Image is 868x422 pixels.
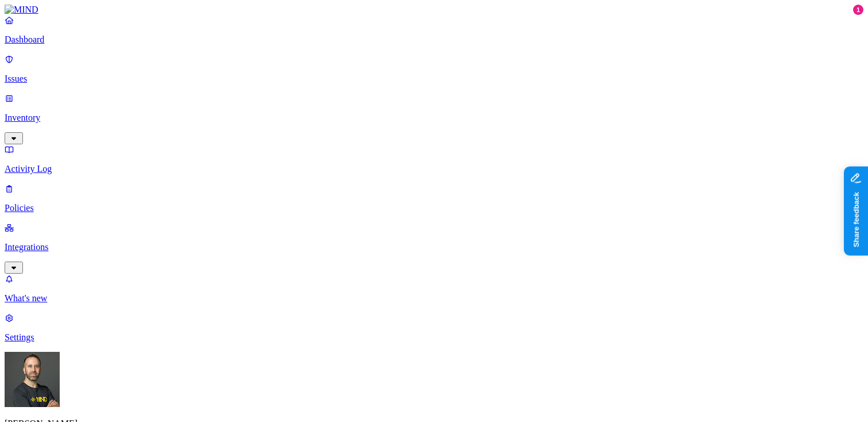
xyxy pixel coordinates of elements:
[5,313,863,343] a: Settings
[5,164,863,174] p: Activity Log
[5,5,863,15] a: MIND
[5,113,863,123] p: Inventory
[5,15,863,45] a: Dashboard
[5,5,38,15] img: MIND
[5,54,863,84] a: Issues
[5,144,863,174] a: Activity Log
[5,274,863,304] a: What's new
[5,203,863,213] p: Policies
[5,242,863,252] p: Integrations
[5,34,863,45] p: Dashboard
[5,93,863,143] a: Inventory
[5,332,863,343] p: Settings
[5,74,863,84] p: Issues
[5,352,60,407] img: Tom Mayblum
[5,293,863,304] p: What's new
[5,183,863,213] a: Policies
[853,5,863,15] div: 1
[844,167,868,256] iframe: Marker.io feedback button
[5,222,863,272] a: Integrations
